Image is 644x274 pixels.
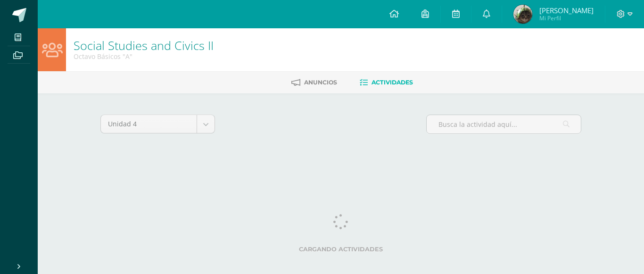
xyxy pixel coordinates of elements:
[74,52,214,61] div: Octavo Básicos 'A'
[100,246,581,253] label: Cargando actividades
[108,115,190,133] span: Unidad 4
[372,79,413,86] span: Actividades
[513,5,532,24] img: efdde124b53c5e6227a31b6264010d7d.png
[427,115,581,133] input: Busca la actividad aquí...
[304,79,337,86] span: Anuncios
[74,37,214,53] a: Social Studies and Civics II
[539,14,594,22] span: Mi Perfil
[360,75,413,90] a: Actividades
[74,39,214,52] h1: Social Studies and Civics II
[539,6,594,15] span: [PERSON_NAME]
[101,115,215,133] a: Unidad 4
[291,75,337,90] a: Anuncios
